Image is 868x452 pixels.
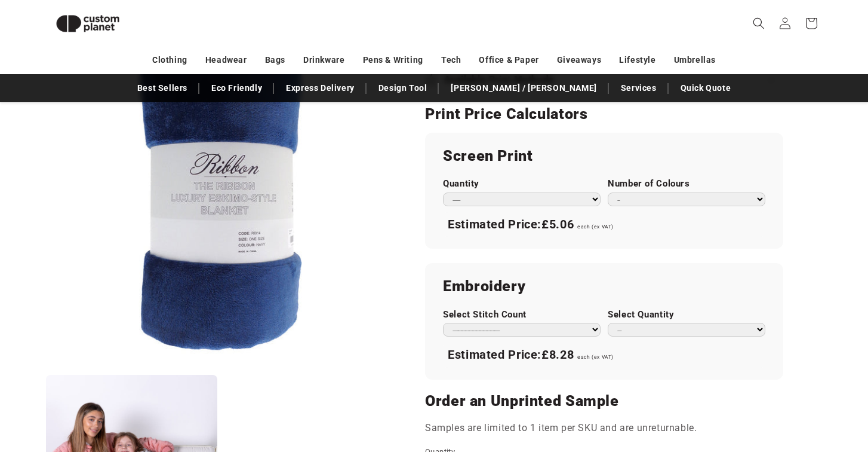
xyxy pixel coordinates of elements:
[557,50,601,71] a: Giveaways
[675,78,737,99] a: Quick Quote
[363,50,423,71] a: Pens & Writing
[541,347,574,362] span: £8.28
[479,50,538,71] a: Office & Paper
[131,78,193,99] a: Best Sellers
[280,78,361,99] a: Express Delivery
[577,354,614,360] span: each (ex VAT)
[619,50,655,71] a: Lifestyle
[443,178,601,190] label: Quantity
[265,50,285,71] a: Bags
[443,343,765,368] div: Estimated Price:
[443,146,765,166] h2: Screen Print
[674,50,716,71] a: Umbrellas
[46,5,130,42] img: Custom Planet
[577,224,614,230] span: each (ex VAT)
[615,78,663,99] a: Services
[443,309,601,320] label: Select Stitch Count
[443,212,765,237] div: Estimated Price:
[303,50,344,71] a: Drinkware
[443,277,765,296] h2: Embroidery
[152,50,187,71] a: Clothing
[205,78,268,99] a: Eco Friendly
[746,10,772,36] summary: Search
[205,50,247,71] a: Headwear
[425,105,783,124] h2: Print Price Calculators
[808,395,868,452] iframe: Chat Widget
[541,217,574,231] span: £5.06
[441,50,461,71] a: Tech
[425,420,783,437] p: Samples are limited to 1 item per SKU and are unreturnable.
[373,78,433,99] a: Design Tool
[608,178,765,190] label: Number of Colours
[608,309,765,320] label: Select Quantity
[425,392,783,411] h2: Order an Unprinted Sample
[445,78,602,99] a: [PERSON_NAME] / [PERSON_NAME]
